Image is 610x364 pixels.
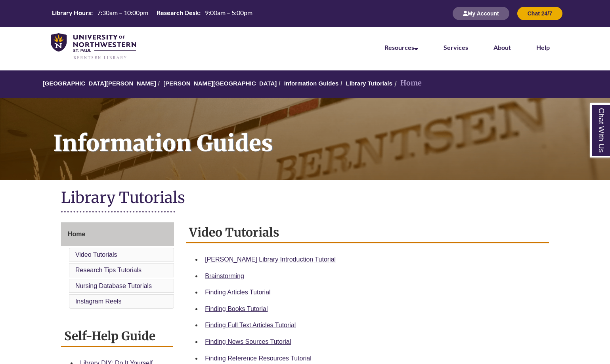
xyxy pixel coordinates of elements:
[75,282,152,289] a: Nursing Database Tutorials
[61,222,174,246] a: Home
[284,80,339,87] a: Information Guides
[205,9,252,16] span: 9:00am – 5:00pm
[97,9,148,16] span: 7:30am – 10:00pm
[75,251,117,258] a: Video Tutorials
[453,10,509,17] a: My Account
[536,44,550,51] a: Help
[346,80,392,87] a: Library Tutorials
[153,8,202,17] th: Research Desk:
[75,267,142,273] a: Research Tips Tutorials
[444,44,468,51] a: Services
[517,7,562,20] button: Chat 24/7
[61,188,549,209] h1: Library Tutorials
[43,80,156,87] a: [GEOGRAPHIC_DATA][PERSON_NAME]
[75,298,122,305] a: Instagram Reels
[493,44,511,51] a: About
[205,355,312,362] a: Finding Reference Resources Tutorial
[205,273,244,279] a: Brainstorming
[453,7,509,20] button: My Account
[49,8,256,18] table: Hours Today
[205,305,268,312] a: Finding Books Tutorial
[44,98,610,170] h1: Information Guides
[49,8,256,19] a: Hours Today
[205,289,270,296] a: Finding Articles Tutorial
[61,222,174,310] div: Guide Page Menu
[186,222,549,243] h2: Video Tutorials
[205,256,336,263] a: [PERSON_NAME] Library Introduction Tutorial
[51,33,136,60] img: UNWSP Library Logo
[68,231,85,237] span: Home
[517,10,562,17] a: Chat 24/7
[205,338,291,345] a: Finding News Sources Tutorial
[205,322,296,328] a: Finding Full Text Articles Tutorial
[163,80,277,87] a: [PERSON_NAME][GEOGRAPHIC_DATA]
[392,78,422,89] li: Home
[49,8,94,17] th: Library Hours:
[384,44,418,51] a: Resources
[61,326,173,347] h2: Self-Help Guide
